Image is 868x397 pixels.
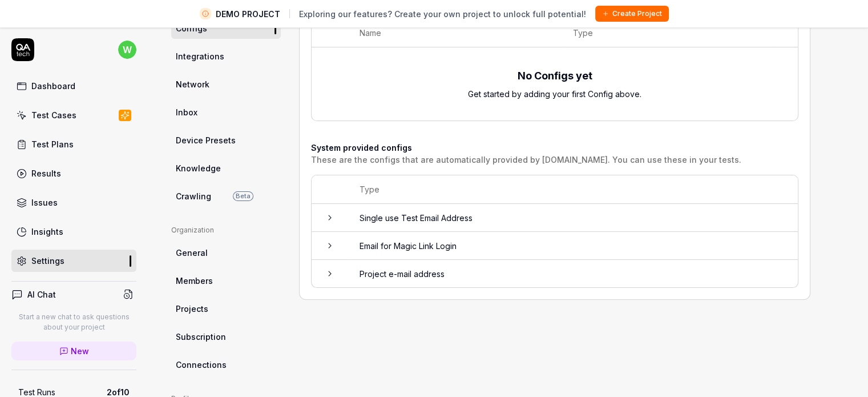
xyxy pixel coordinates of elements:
[31,167,61,179] div: Results
[171,102,281,123] a: Inbox
[176,134,236,146] span: Device Presets
[176,303,208,315] span: Projects
[171,158,281,179] a: Knowledge
[176,106,197,118] span: Inbox
[311,154,798,166] div: These are the configs that are automatically provided by [DOMAIN_NAME]. You can use these in your...
[171,18,281,39] a: Configs
[11,162,136,185] a: Results
[11,133,136,155] a: Test Plans
[31,255,64,267] div: Settings
[31,80,75,92] div: Dashboard
[299,8,586,20] span: Exploring our features? Create your own project to unlock full potential!
[348,204,798,232] td: Single use Test Email Address
[31,138,74,150] div: Test Plans
[176,162,221,174] span: Knowledge
[176,50,224,62] span: Integrations
[171,46,281,67] a: Integrations
[233,191,253,201] span: Beta
[176,359,227,371] span: Connections
[176,331,226,343] span: Subscription
[595,6,669,22] button: Create Project
[176,78,209,90] span: Network
[562,19,775,47] th: Type
[118,41,136,59] span: w
[348,232,798,260] td: Email for Magic Link Login
[11,342,136,360] a: New
[176,190,211,202] span: Crawling
[216,8,280,20] span: DEMO PROJECT
[171,242,281,263] a: General
[518,68,592,83] div: No Configs yet
[171,74,281,95] a: Network
[171,298,281,319] a: Projects
[176,247,208,259] span: General
[31,226,63,238] div: Insights
[348,175,798,204] th: Type
[176,275,213,287] span: Members
[31,109,76,121] div: Test Cases
[71,345,89,357] span: New
[11,220,136,243] a: Insights
[348,260,798,287] td: Project e-mail address
[171,186,281,207] a: CrawlingBeta
[11,75,136,97] a: Dashboard
[11,250,136,272] a: Settings
[348,19,562,47] th: Name
[27,288,56,300] h4: AI Chat
[171,225,281,235] div: Organization
[176,22,207,34] span: Configs
[118,38,136,61] button: w
[11,191,136,214] a: Issues
[11,104,136,126] a: Test Cases
[31,197,58,208] div: Issues
[311,142,798,154] h4: System provided configs
[11,312,136,332] p: Start a new chat to ask questions about your project
[171,354,281,375] a: Connections
[171,326,281,347] a: Subscription
[171,270,281,291] a: Members
[468,88,641,100] div: Get started by adding your first Config above.
[171,130,281,151] a: Device Presets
